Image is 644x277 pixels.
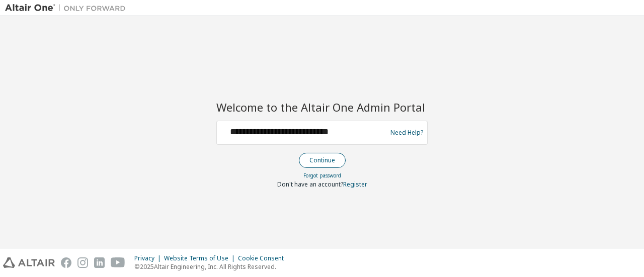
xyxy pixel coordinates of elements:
[3,257,55,268] img: altair_logo.svg
[303,172,341,179] a: Forgot password
[390,132,423,133] a: Need Help?
[238,254,290,262] div: Cookie Consent
[216,100,428,114] h2: Welcome to the Altair One Admin Portal
[61,257,71,268] img: facebook.svg
[299,153,346,168] button: Continue
[134,254,164,262] div: Privacy
[343,180,367,189] a: Register
[277,180,343,189] span: Don't have an account?
[164,254,238,262] div: Website Terms of Use
[5,3,131,13] img: Altair One
[111,257,125,268] img: youtube.svg
[77,257,88,268] img: instagram.svg
[134,262,290,271] p: © 2025 Altair Engineering, Inc. All Rights Reserved.
[94,257,105,268] img: linkedin.svg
